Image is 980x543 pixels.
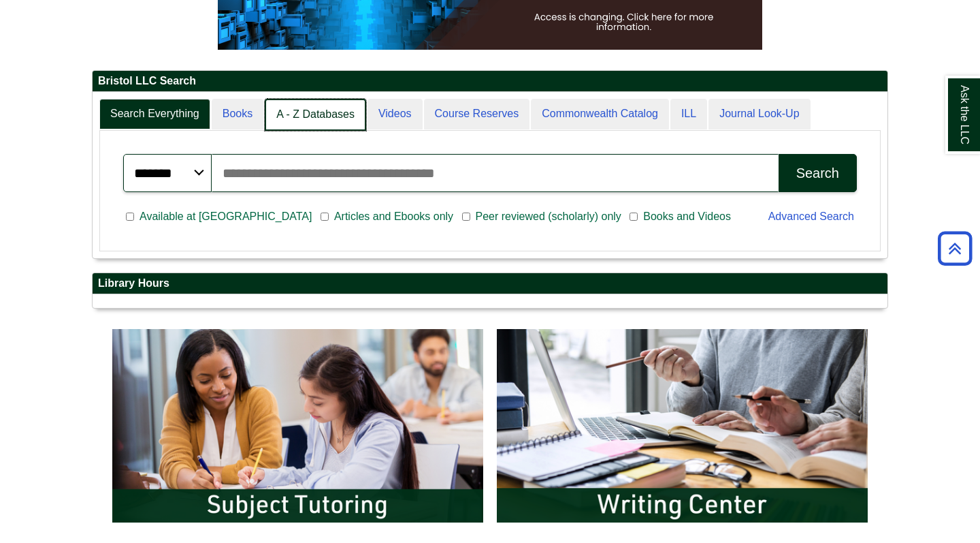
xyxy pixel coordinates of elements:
input: Available at [GEOGRAPHIC_DATA] [126,211,134,223]
a: Back to Top [933,239,977,258]
a: Journal Look-Up [708,99,810,129]
a: A - Z Databases [265,99,366,131]
a: Advanced Search [768,211,854,222]
input: Peer reviewed (scholarly) only [462,211,470,223]
h2: Library Hours [93,273,887,294]
h2: Bristol LLC Search [93,71,887,92]
a: Search Everything [99,99,210,129]
input: Books and Videos [630,211,638,223]
span: Peer reviewed (scholarly) only [470,208,627,225]
span: Available at [GEOGRAPHIC_DATA] [134,208,317,225]
input: Articles and Ebooks only [321,211,329,223]
img: Writing Center Information [490,322,875,529]
span: Articles and Ebooks only [329,208,459,225]
a: Commonwealth Catalog [531,99,669,129]
a: Course Reserves [424,99,530,129]
a: Books [212,99,263,129]
div: Search [796,166,839,181]
a: ILL [670,99,707,129]
a: Videos [367,99,423,129]
img: Subject Tutoring Information [105,322,490,529]
button: Search [779,154,857,192]
div: slideshow [105,322,875,536]
span: Books and Videos [638,208,736,225]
